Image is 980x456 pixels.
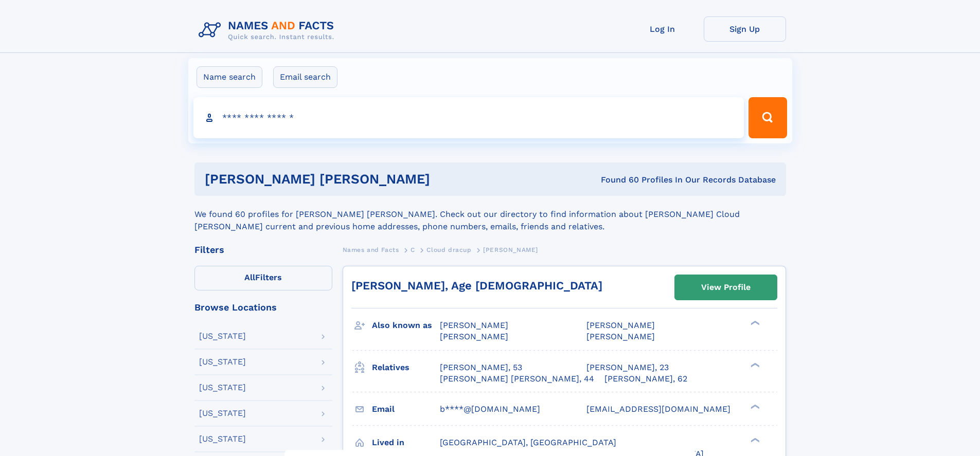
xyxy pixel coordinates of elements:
[440,320,508,330] span: [PERSON_NAME]
[604,373,687,385] a: [PERSON_NAME], 62
[411,246,415,253] span: C
[440,373,594,385] a: [PERSON_NAME] [PERSON_NAME], 44
[748,361,760,368] div: ❯
[194,196,786,233] div: We found 60 profiles for [PERSON_NAME] [PERSON_NAME]. Check out our directory to find information...
[586,362,669,373] a: [PERSON_NAME], 23
[372,434,440,451] h3: Lived in
[194,245,332,254] div: Filters
[372,400,440,418] h3: Email
[440,332,508,341] span: [PERSON_NAME]
[194,16,343,44] img: Logo Names and Facts
[704,16,786,42] a: Sign Up
[426,246,471,253] span: Cloud dracup
[586,320,655,330] span: [PERSON_NAME]
[749,97,787,138] button: Search Button
[748,403,760,410] div: ❯
[701,276,751,299] div: View Profile
[273,66,337,88] label: Email search
[194,303,332,312] div: Browse Locations
[244,272,255,282] span: All
[372,359,440,376] h3: Relatives
[199,332,246,340] div: [US_STATE]
[748,320,760,326] div: ❯
[351,279,602,292] a: [PERSON_NAME], Age [DEMOGRAPHIC_DATA]
[748,436,760,443] div: ❯
[372,317,440,334] h3: Also known as
[193,97,744,138] input: search input
[675,275,777,300] a: View Profile
[440,362,522,373] a: [PERSON_NAME], 53
[194,266,332,290] label: Filters
[586,332,655,341] span: [PERSON_NAME]
[199,358,246,366] div: [US_STATE]
[199,384,246,392] div: [US_STATE]
[426,243,471,256] a: Cloud dracup
[411,243,415,256] a: C
[197,66,262,88] label: Name search
[205,173,515,186] h1: [PERSON_NAME] [PERSON_NAME]
[621,16,704,42] a: Log In
[440,437,616,447] span: [GEOGRAPHIC_DATA], [GEOGRAPHIC_DATA]
[343,243,399,256] a: Names and Facts
[199,409,246,417] div: [US_STATE]
[199,435,246,443] div: [US_STATE]
[483,246,538,253] span: [PERSON_NAME]
[586,404,730,414] span: [EMAIL_ADDRESS][DOMAIN_NAME]
[515,174,776,186] div: Found 60 Profiles In Our Records Database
